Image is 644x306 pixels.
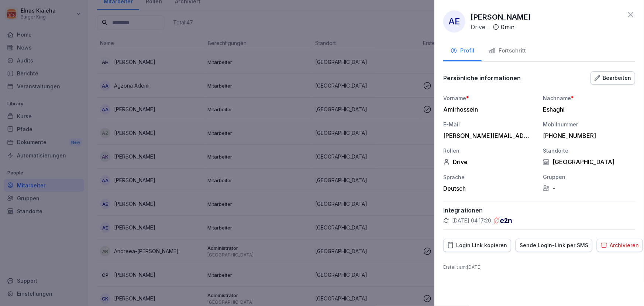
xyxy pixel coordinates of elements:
button: Profil [443,41,482,61]
div: [PHONE_NUMBER] [543,132,631,139]
div: Login Link kopieren [447,241,507,249]
div: Drive [443,158,535,166]
button: Bearbeiten [590,71,635,85]
button: Login Link kopieren [443,239,511,252]
div: [GEOGRAPHIC_DATA] [543,158,635,166]
div: Sende Login-Link per SMS [520,241,588,249]
div: [PERSON_NAME][EMAIL_ADDRESS][DOMAIN_NAME] [443,132,532,139]
p: Erstellt am : [DATE] [443,264,635,271]
button: Sende Login-Link per SMS [516,239,592,252]
div: Sprache [443,173,535,181]
div: - [543,184,635,192]
div: Standorte [543,147,635,154]
div: Eshaghi [543,106,631,113]
div: Mobilnummer [543,120,635,128]
div: Amirhossein [443,106,532,113]
div: Nachname [543,94,635,102]
div: Bearbeiten [595,74,631,82]
div: Rollen [443,147,535,154]
button: Archivieren [597,239,643,252]
div: Vorname [443,94,535,102]
div: E-Mail [443,120,535,128]
p: [DATE] 04:17:20 [452,217,491,224]
p: Drive [471,23,485,31]
p: 0 min [501,23,514,31]
div: AE [443,10,465,33]
div: Fortschritt [489,47,526,55]
div: Gruppen [543,173,635,181]
p: Persönliche informationen [443,74,521,82]
button: Fortschritt [482,41,533,61]
img: e2n.png [494,217,512,224]
div: Deutsch [443,185,535,192]
div: · [471,23,514,31]
p: Integrationen [443,207,635,214]
p: [PERSON_NAME] [471,11,531,23]
div: Archivieren [601,241,639,249]
div: Profil [451,47,474,55]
